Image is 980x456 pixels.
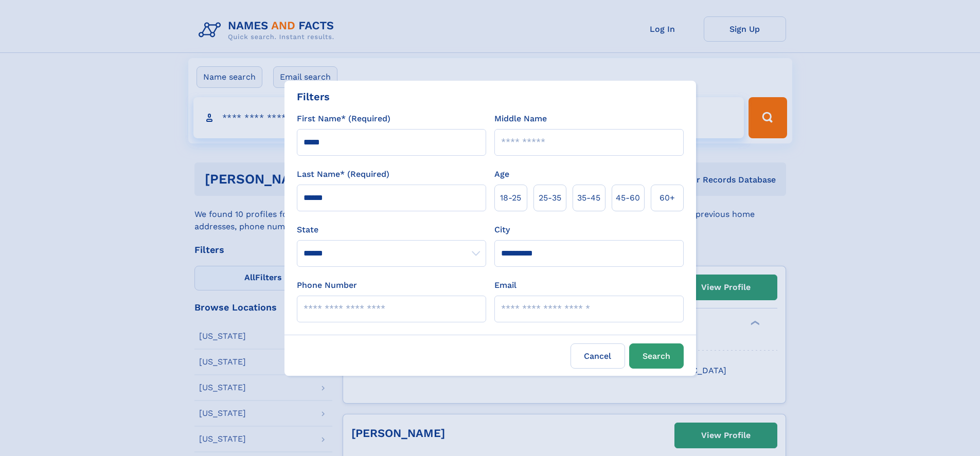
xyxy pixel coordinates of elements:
[660,192,675,204] span: 60+
[571,343,625,369] label: Cancel
[539,192,561,204] span: 25‑35
[297,168,389,180] label: Last Name* (Required)
[297,113,390,125] label: First Name* (Required)
[494,168,509,180] label: Age
[297,279,357,291] label: Phone Number
[629,343,684,369] button: Search
[494,224,510,236] label: City
[297,224,486,236] label: State
[500,192,521,204] span: 18‑25
[616,192,640,204] span: 45‑60
[297,89,330,104] div: Filters
[577,192,600,204] span: 35‑45
[494,113,547,125] label: Middle Name
[494,279,516,291] label: Email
